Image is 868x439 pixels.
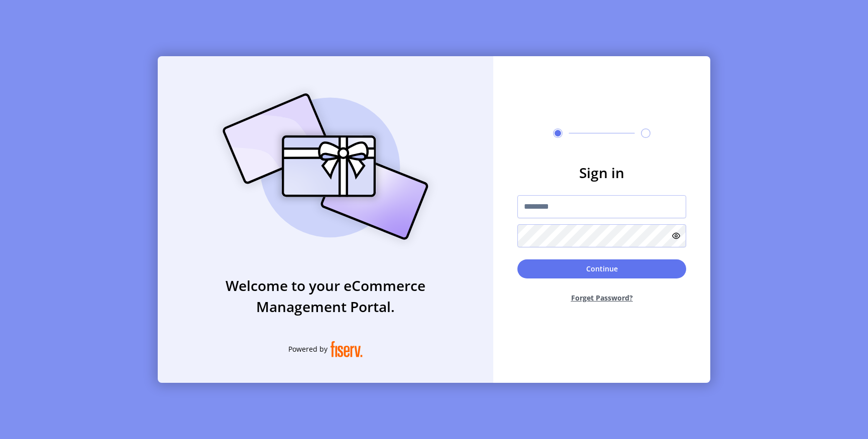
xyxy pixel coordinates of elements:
[288,344,328,354] span: Powered by
[207,82,444,251] img: card_Illustration.svg
[158,275,493,317] h3: Welcome to your eCommerce Management Portal.
[517,162,686,183] h3: Sign in
[517,259,686,278] button: Continue
[517,284,686,311] button: Forget Password?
